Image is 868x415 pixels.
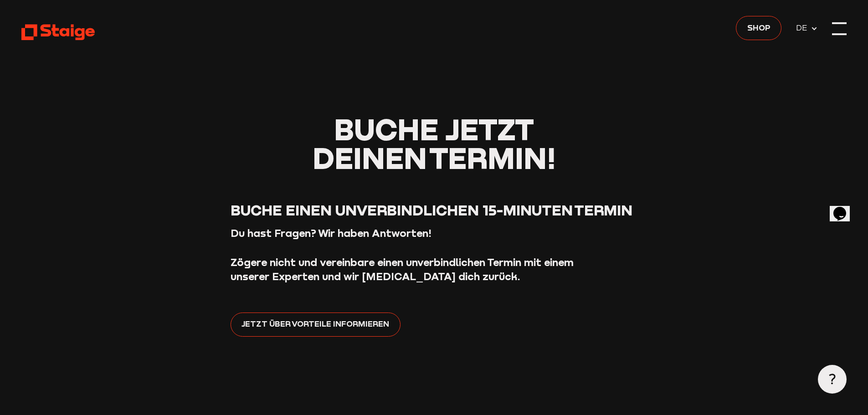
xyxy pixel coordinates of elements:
[231,313,401,337] a: Jetzt über Vorteile informieren
[830,194,859,221] iframe: chat widget
[231,256,574,283] strong: Zögere nicht und vereinbare einen unverbindlichen Termin mit einem unserer Experten und wir [MEDI...
[231,227,431,239] strong: Du hast Fragen? Wir haben Antworten!
[736,16,781,40] a: Shop
[231,201,632,219] span: Buche einen unverbindlichen 15-Minuten Termin
[796,21,811,34] span: DE
[241,318,389,330] span: Jetzt über Vorteile informieren
[747,21,770,34] span: Shop
[313,111,555,175] span: Buche jetzt deinen Termin!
